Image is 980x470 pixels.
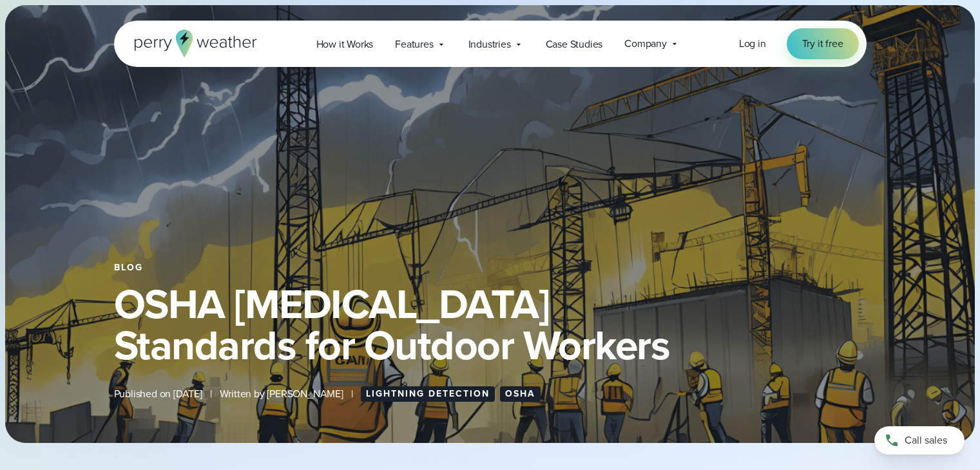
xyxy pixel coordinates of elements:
a: How it Works [305,31,385,57]
span: Written by [PERSON_NAME] [220,386,343,402]
span: | [351,386,353,402]
a: Case Studies [535,31,614,57]
a: Try it free [787,28,859,59]
div: Blog [114,263,867,273]
a: Lightning Detection [361,386,495,402]
span: Features [395,37,433,52]
span: Log in [739,36,766,51]
span: Try it free [802,36,843,52]
span: Published on [DATE] [114,386,202,402]
span: Call sales [905,433,947,448]
span: Industries [468,37,511,52]
span: | [210,386,212,402]
a: OSHA [500,386,541,402]
h1: OSHA [MEDICAL_DATA] Standards for Outdoor Workers [114,283,867,366]
span: How it Works [316,37,374,52]
span: Case Studies [546,37,603,52]
a: Call sales [874,426,965,455]
span: Company [624,36,667,52]
a: Log in [739,36,766,52]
